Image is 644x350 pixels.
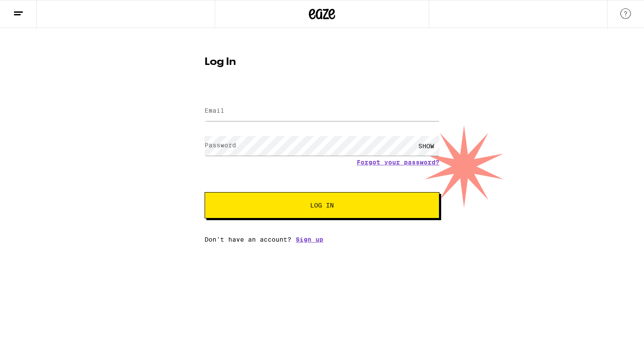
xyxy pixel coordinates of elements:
[205,107,224,114] label: Email
[205,101,439,121] input: Email
[205,192,439,218] button: Log In
[296,236,323,243] a: Sign up
[205,57,439,68] h1: Log In
[205,142,236,149] label: Password
[310,202,334,208] span: Log In
[357,159,439,166] a: Forgot your password?
[413,136,439,156] div: SHOW
[205,236,439,243] div: Don't have an account?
